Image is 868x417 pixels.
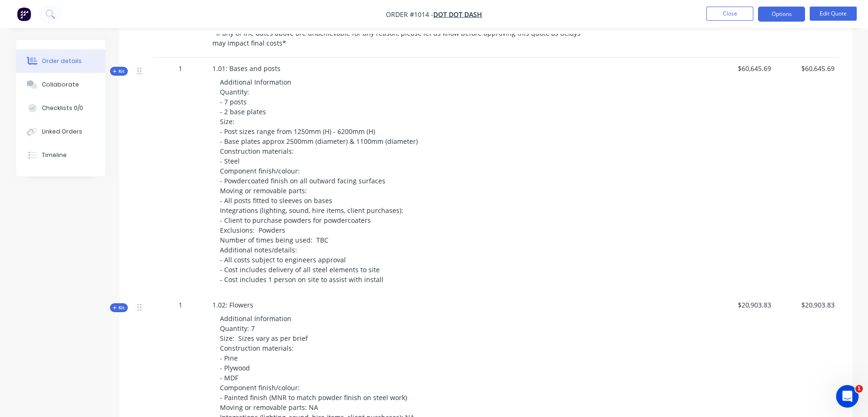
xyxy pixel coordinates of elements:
[16,143,105,167] button: Timeline
[113,68,125,75] span: Kit
[42,80,79,89] div: Collaborate
[212,300,253,309] span: 1.02: Flowers
[110,303,128,312] button: Kit
[17,7,31,21] img: Factory
[836,385,859,408] iframe: Intercom live chat
[42,57,82,65] div: Order details
[42,104,83,112] div: Checklists 0/0
[16,49,105,73] button: Order details
[715,63,771,73] span: $60,645.69
[758,7,805,22] button: Options
[16,96,105,120] button: Checklists 0/0
[715,300,771,310] span: $20,903.83
[16,73,105,96] button: Collaborate
[706,7,753,21] button: Close
[212,64,281,73] span: 1.01: Bases and posts
[810,7,857,21] button: Edit Quote
[42,151,67,159] div: Timeline
[433,10,482,19] a: Dot Dot Dash
[779,63,835,73] span: $60,645.69
[16,120,105,143] button: Linked Orders
[113,304,125,311] span: Kit
[386,10,433,19] span: Order #1014 -
[179,63,182,73] span: 1
[220,78,418,284] span: Additional Information Quantity: - 7 posts - 2 base plates Size: - Post sizes range from 1250mm (...
[179,300,182,310] span: 1
[110,67,128,76] button: Kit
[779,300,835,310] span: $20,903.83
[42,127,82,136] div: Linked Orders
[855,385,863,393] span: 1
